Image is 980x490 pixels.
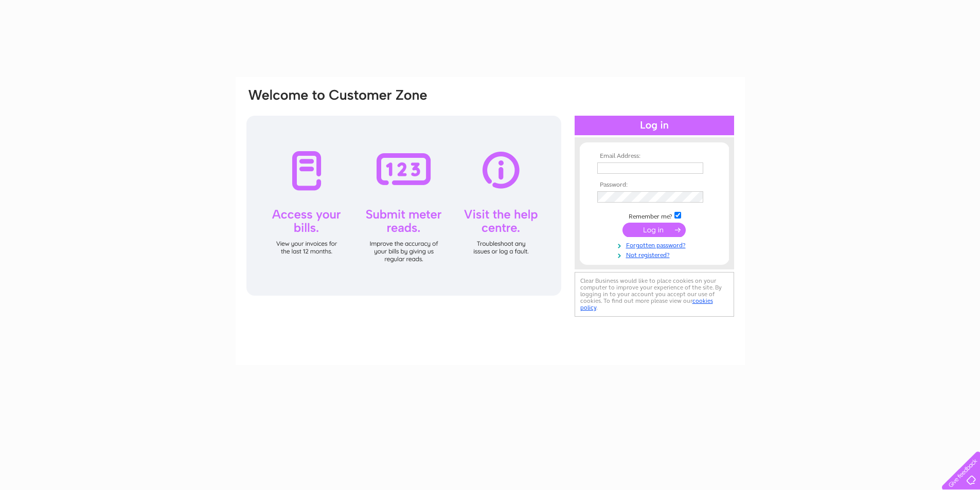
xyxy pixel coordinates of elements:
[580,297,713,311] a: cookies policy
[575,272,734,317] div: Clear Business would like to place cookies on your computer to improve your experience of the sit...
[595,153,714,160] th: Email Address:
[622,223,686,237] input: Submit
[597,249,714,259] a: Not registered?
[597,240,714,249] a: Forgotten password?
[595,182,714,189] th: Password:
[595,210,714,221] td: Remember me?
